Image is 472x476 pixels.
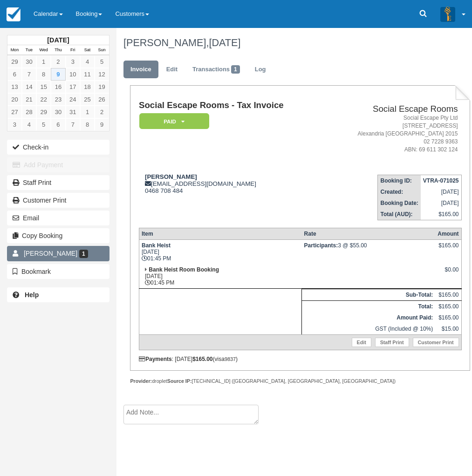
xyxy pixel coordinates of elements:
div: $165.00 [438,242,458,256]
a: 4 [22,118,36,131]
div: [EMAIL_ADDRESS][DOMAIN_NAME] 0468 708 484 [139,173,324,194]
strong: Payments [139,356,172,362]
strong: [DATE] [47,36,69,44]
th: Item [139,228,301,239]
th: Amount [435,228,461,239]
strong: Provider: [130,378,152,384]
a: Customer Print [7,193,109,208]
th: Mon [7,45,22,55]
a: 5 [36,118,51,131]
th: Booking ID: [378,175,421,186]
th: Total (AUD): [378,209,421,220]
a: 1 [80,106,95,118]
a: 23 [51,93,65,106]
td: $165.00 [435,312,461,323]
td: $165.00 [435,300,461,312]
a: Help [7,287,109,302]
a: 21 [22,93,36,106]
td: $165.00 [421,209,461,220]
small: 9837 [225,356,236,362]
a: 3 [66,55,80,68]
th: Wed [36,45,51,55]
a: 17 [66,81,80,93]
a: 2 [51,55,65,68]
th: Sub-Total: [302,289,436,300]
h1: Social Escape Rooms - Tax Invoice [139,101,324,110]
th: Total: [302,300,436,312]
a: 16 [51,81,65,93]
a: 19 [95,81,109,93]
a: 9 [51,68,65,81]
td: [DATE] [421,186,461,197]
th: Sun [95,45,109,55]
a: 26 [95,93,109,106]
a: 18 [80,81,95,93]
span: [DATE] [209,37,240,48]
a: 7 [22,68,36,81]
td: [DATE] 01:45 PM [139,264,301,289]
a: Staff Print [375,338,409,347]
a: 31 [66,106,80,118]
a: 30 [22,55,36,68]
button: Add Payment [7,157,109,172]
a: 11 [80,68,95,81]
a: 29 [7,55,22,68]
a: 3 [7,118,22,131]
a: 13 [7,81,22,93]
div: : [DATE] (visa ) [139,356,462,362]
a: Customer Print [413,338,459,347]
a: 2 [95,106,109,118]
td: $165.00 [435,289,461,300]
a: Paid [139,113,206,130]
a: 8 [36,68,51,81]
a: 5 [95,55,109,68]
h1: [PERSON_NAME], [123,37,464,48]
a: Log [248,61,273,79]
button: Bookmark [7,264,109,279]
img: checkfront-main-nav-mini-logo.png [7,7,21,21]
a: Transactions1 [185,61,247,79]
div: droplet [TECHNICAL_ID] ([GEOGRAPHIC_DATA], [GEOGRAPHIC_DATA], [GEOGRAPHIC_DATA]) [130,378,470,385]
a: Edit [159,61,185,79]
td: GST (Included @ 10%) [302,323,436,335]
td: [DATE] 01:45 PM [139,239,301,264]
a: 29 [36,106,51,118]
a: 22 [36,93,51,106]
td: [DATE] [421,197,461,209]
a: 24 [66,93,80,106]
th: Rate [302,228,436,239]
a: 20 [7,93,22,106]
a: 15 [36,81,51,93]
h2: Social Escape Rooms [328,104,458,114]
a: 4 [80,55,95,68]
strong: Bank Heist Room Booking [149,266,219,273]
th: Fri [66,45,80,55]
a: 6 [51,118,65,131]
button: Copy Booking [7,228,109,243]
strong: VTRA-071025 [423,177,459,184]
strong: [PERSON_NAME] [145,173,197,180]
a: Edit [352,338,371,347]
a: Staff Print [7,175,109,190]
img: A3 [440,7,455,21]
a: 6 [7,68,22,81]
th: Booking Date: [378,197,421,209]
div: $0.00 [438,266,458,280]
a: Invoice [123,61,158,79]
a: 7 [66,118,80,131]
th: Thu [51,45,65,55]
b: Help [25,291,39,299]
a: 12 [95,68,109,81]
span: 1 [79,250,88,258]
a: 10 [66,68,80,81]
a: 28 [22,106,36,118]
th: Sat [80,45,95,55]
span: [PERSON_NAME] [24,250,77,257]
th: Amount Paid: [302,312,436,323]
a: 1 [36,55,51,68]
a: 30 [51,106,65,118]
button: Check-in [7,140,109,155]
a: 9 [95,118,109,131]
a: 25 [80,93,95,106]
strong: $165.00 [192,356,212,362]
